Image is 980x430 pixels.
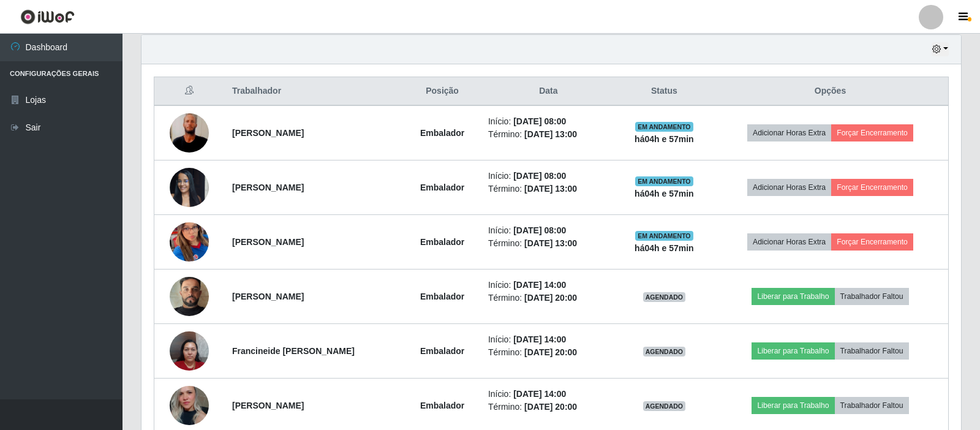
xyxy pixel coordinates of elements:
strong: Embalador [420,237,464,247]
img: CoreUI Logo [20,9,75,25]
li: Término: [488,183,609,195]
strong: Embalador [420,292,464,301]
span: EM ANDAMENTO [635,231,693,241]
time: [DATE] 20:00 [524,402,577,412]
th: Data [481,77,616,106]
time: [DATE] 13:00 [524,238,577,248]
button: Adicionar Horas Extra [747,179,831,196]
th: Opções [712,77,949,106]
span: AGENDADO [643,347,686,356]
li: Término: [488,292,609,304]
span: AGENDADO [643,292,686,302]
button: Trabalhador Faltou [835,288,909,305]
strong: Francineide [PERSON_NAME] [232,346,355,356]
button: Adicionar Horas Extra [747,124,831,141]
button: Trabalhador Faltou [835,342,909,360]
th: Posição [404,77,481,106]
strong: há 04 h e 57 min [635,189,694,198]
strong: Embalador [420,128,464,138]
strong: [PERSON_NAME] [232,401,304,410]
time: [DATE] 13:00 [524,184,577,194]
button: Liberar para Trabalho [752,397,834,414]
li: Início: [488,333,609,346]
li: Início: [488,170,609,183]
button: Trabalhador Faltou [835,397,909,414]
span: AGENDADO [643,401,686,411]
time: [DATE] 20:00 [524,347,577,357]
img: 1756911875276.jpeg [170,200,209,285]
li: Término: [488,346,609,359]
time: [DATE] 08:00 [513,116,566,126]
th: Trabalhador [225,77,404,106]
li: Início: [488,388,609,401]
button: Adicionar Horas Extra [747,233,831,251]
strong: Embalador [420,346,464,356]
button: Forçar Encerramento [831,124,913,141]
button: Forçar Encerramento [831,233,913,251]
li: Início: [488,115,609,128]
button: Liberar para Trabalho [752,342,834,360]
time: [DATE] 14:00 [513,334,566,344]
li: Término: [488,128,609,141]
span: EM ANDAMENTO [635,122,693,132]
strong: há 04 h e 57 min [635,243,694,253]
th: Status [616,77,712,106]
button: Forçar Encerramento [831,179,913,196]
li: Início: [488,279,609,292]
li: Início: [488,224,609,237]
time: [DATE] 14:00 [513,280,566,290]
time: [DATE] 08:00 [513,171,566,181]
strong: [PERSON_NAME] [232,128,304,138]
strong: [PERSON_NAME] [232,237,304,247]
li: Término: [488,237,609,250]
button: Liberar para Trabalho [752,288,834,305]
time: [DATE] 13:00 [524,129,577,139]
strong: Embalador [420,401,464,410]
span: EM ANDAMENTO [635,176,693,186]
time: [DATE] 08:00 [513,225,566,235]
strong: há 04 h e 57 min [635,134,694,144]
li: Término: [488,401,609,413]
strong: [PERSON_NAME] [232,292,304,301]
strong: Embalador [420,183,464,192]
time: [DATE] 14:00 [513,389,566,399]
img: 1735852864597.jpeg [170,325,209,377]
img: 1737733011541.jpeg [170,161,209,213]
strong: [PERSON_NAME] [232,183,304,192]
time: [DATE] 20:00 [524,293,577,303]
img: 1751591398028.jpeg [170,89,209,176]
img: 1732360371404.jpeg [170,262,209,331]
